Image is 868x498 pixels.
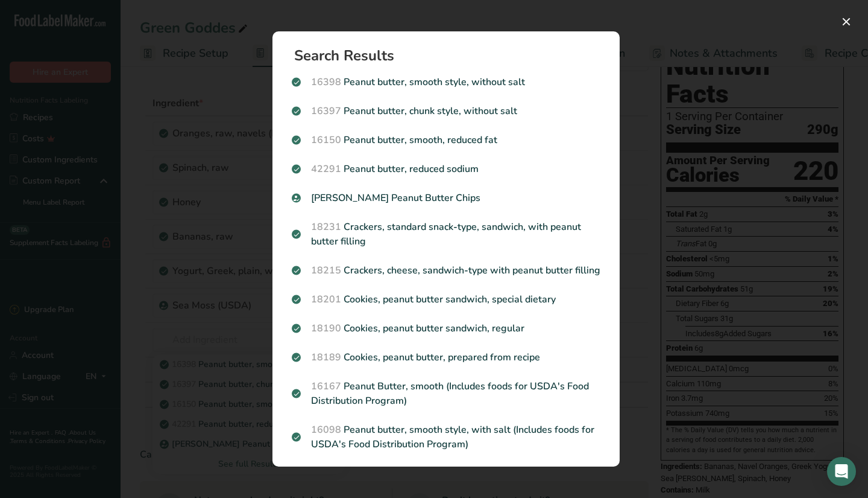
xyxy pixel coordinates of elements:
span: 18215 [311,264,341,277]
p: Peanut butter, chunk style, without salt [292,104,600,118]
p: Cookies, peanut butter sandwich, regular [292,321,600,336]
span: 16397 [311,104,341,118]
p: Peanut butter, chunk style, with salt [292,466,600,480]
span: 16167 [311,380,341,393]
p: Peanut Butter, smooth (Includes foods for USDA's Food Distribution Program) [292,379,600,408]
p: Peanut butter, smooth style, without salt [292,75,600,89]
p: Peanut butter, reduced sodium [292,162,600,176]
span: 18201 [311,293,341,306]
p: Crackers, cheese, sandwich-type with peanut butter filling [292,263,600,278]
p: Crackers, standard snack-type, sandwich, with peanut butter filling [292,220,600,249]
span: 16150 [311,133,341,147]
span: 18190 [311,322,341,335]
span: 18231 [311,220,341,234]
span: 16398 [311,75,341,89]
span: 16098 [311,423,341,436]
span: 18189 [311,351,341,364]
p: Peanut butter, smooth style, with salt (Includes foods for USDA's Food Distribution Program) [292,423,600,452]
h1: Search Results [294,48,608,63]
p: Peanut butter, smooth, reduced fat [292,133,600,147]
span: 42291 [311,162,341,176]
div: Open Intercom Messenger [827,457,856,486]
p: Cookies, peanut butter sandwich, special dietary [292,292,600,307]
p: Cookies, peanut butter, prepared from recipe [292,350,600,365]
p: [PERSON_NAME] Peanut Butter Chips [292,191,600,205]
